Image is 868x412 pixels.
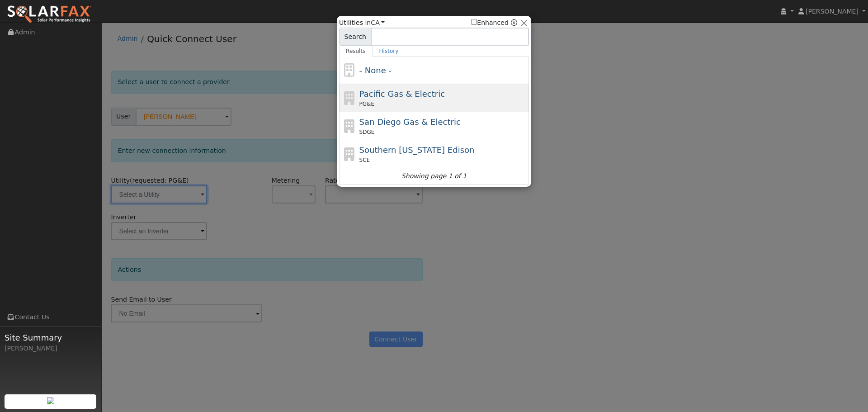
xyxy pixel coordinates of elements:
[359,89,445,99] span: Pacific Gas & Electric
[373,46,406,57] a: History
[359,128,375,136] span: SDGE
[471,18,509,28] label: Enhanced
[359,156,370,164] span: SCE
[511,19,517,26] a: Enhanced Providers
[5,331,97,344] span: Site Summary
[339,28,371,46] span: Search
[401,171,467,181] i: Showing page 1 of 1
[359,66,392,75] span: - None -
[7,5,92,24] img: SolarFax
[339,46,373,57] a: Results
[359,117,461,127] span: San Diego Gas & Electric
[806,8,859,15] span: [PERSON_NAME]
[359,100,374,108] span: PG&E
[471,18,517,28] span: Show enhanced providers
[359,145,475,155] span: Southern [US_STATE] Edison
[471,19,477,25] input: Enhanced
[47,397,54,404] img: retrieve
[339,18,385,28] span: Utilities in
[371,19,385,26] a: CA
[5,344,97,353] div: [PERSON_NAME]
